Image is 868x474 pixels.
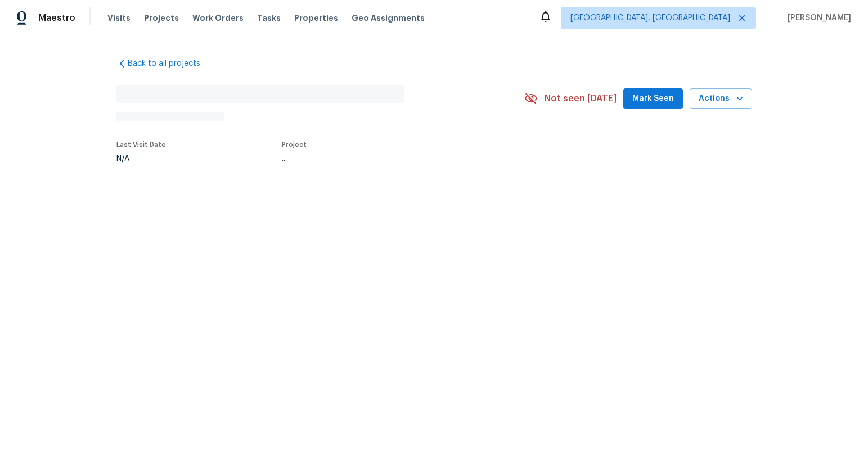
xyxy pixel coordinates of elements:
[144,12,179,24] span: Projects
[690,88,752,109] button: Actions
[116,58,224,69] a: Back to all projects
[38,12,75,24] span: Maestro
[257,14,281,22] span: Tasks
[783,12,851,24] span: [PERSON_NAME]
[570,12,730,24] span: [GEOGRAPHIC_DATA], [GEOGRAPHIC_DATA]
[352,12,425,24] span: Geo Assignments
[282,155,498,163] div: ...
[545,93,617,104] span: Not seen [DATE]
[107,12,131,24] span: Visits
[623,88,683,109] button: Mark Seen
[699,92,743,106] span: Actions
[192,12,244,24] span: Work Orders
[282,141,307,148] span: Project
[294,12,338,24] span: Properties
[116,141,166,148] span: Last Visit Date
[116,155,166,163] div: N/A
[632,92,674,106] span: Mark Seen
